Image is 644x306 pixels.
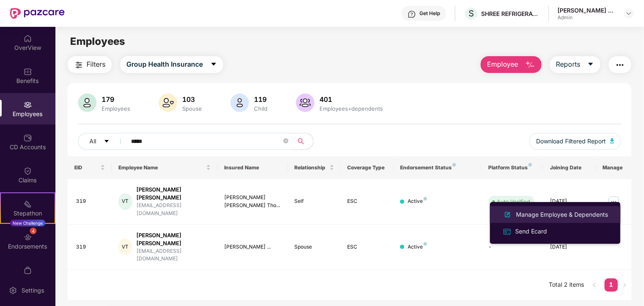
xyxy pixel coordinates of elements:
img: svg+xml;base64,PHN2ZyBpZD0iRW5kb3JzZW1lbnRzIiB4bWxucz0iaHR0cDovL3d3dy53My5vcmcvMjAwMC9zdmciIHdpZH... [24,233,32,241]
img: New Pazcare Logo [10,8,65,19]
th: Joining Date [543,156,596,179]
div: Child [252,105,269,112]
img: svg+xml;base64,PHN2ZyB4bWxucz0iaHR0cDovL3d3dy53My5vcmcvMjAwMC9zdmciIHdpZHRoPSI4IiBoZWlnaHQ9IjgiIH... [424,242,427,246]
span: search [293,138,309,145]
span: EID [74,164,99,171]
span: Group Health Insurance [126,59,203,70]
li: Previous Page [588,278,601,292]
button: right [618,278,631,292]
div: Self [295,197,334,205]
span: All [89,137,96,146]
div: Admin [558,14,616,21]
div: 179 [100,95,132,104]
img: svg+xml;base64,PHN2ZyBpZD0iU2V0dGluZy0yMHgyMCIgeG1sbnM9Imh0dHA6Ly93d3cudzMub3JnLzIwMDAvc3ZnIiB3aW... [9,286,17,295]
img: svg+xml;base64,PHN2ZyB4bWxucz0iaHR0cDovL3d3dy53My5vcmcvMjAwMC9zdmciIHhtbG5zOnhsaW5rPSJodHRwOi8vd3... [525,60,535,70]
span: close-circle [283,137,288,145]
div: 319 [76,197,105,205]
div: Active [408,197,427,205]
div: [EMAIL_ADDRESS][DOMAIN_NAME] [136,202,211,218]
div: ESC [348,243,387,251]
img: svg+xml;base64,PHN2ZyB4bWxucz0iaHR0cDovL3d3dy53My5vcmcvMjAwMC9zdmciIHhtbG5zOnhsaW5rPSJodHRwOi8vd3... [610,138,614,143]
span: caret-down [210,61,217,68]
span: Download Filtered Report [536,137,606,146]
th: Relationship [288,156,341,179]
span: Employee Name [118,164,204,171]
div: Endorsement Status [400,164,475,171]
img: svg+xml;base64,PHN2ZyBpZD0iQmVuZWZpdHMiIHhtbG5zPSJodHRwOi8vd3d3LnczLm9yZy8yMDAwL3N2ZyIgd2lkdGg9Ij... [24,67,32,76]
li: Total 2 items [549,278,584,292]
span: Reports [556,59,581,70]
img: svg+xml;base64,PHN2ZyB4bWxucz0iaHR0cDovL3d3dy53My5vcmcvMjAwMC9zdmciIHdpZHRoPSI4IiBoZWlnaHQ9IjgiIH... [453,163,456,166]
div: [PERSON_NAME] ... [224,243,281,251]
span: close-circle [283,138,288,143]
li: 1 [605,278,618,292]
li: Next Page [618,278,631,292]
div: VT [118,239,132,255]
img: svg+xml;base64,PHN2ZyB4bWxucz0iaHR0cDovL3d3dy53My5vcmcvMjAwMC9zdmciIHdpZHRoPSIyMSIgaGVpZ2h0PSIyMC... [24,200,32,208]
th: Coverage Type [341,156,394,179]
div: Employees [100,105,132,112]
div: SHREE REFRIGERATIONS LIMITED [481,10,540,18]
div: [PERSON_NAME] Kale [558,6,616,14]
div: Stepathon [1,209,55,218]
button: Group Health Insurancecaret-down [120,56,223,73]
img: svg+xml;base64,PHN2ZyBpZD0iSGVscC0zMngzMiIgeG1sbnM9Imh0dHA6Ly93d3cudzMub3JnLzIwMDAvc3ZnIiB3aWR0aD... [408,10,416,18]
img: svg+xml;base64,PHN2ZyB4bWxucz0iaHR0cDovL3d3dy53My5vcmcvMjAwMC9zdmciIHdpZHRoPSIyNCIgaGVpZ2h0PSIyNC... [74,60,84,70]
img: svg+xml;base64,PHN2ZyB4bWxucz0iaHR0cDovL3d3dy53My5vcmcvMjAwMC9zdmciIHhtbG5zOnhsaW5rPSJodHRwOi8vd3... [78,93,97,112]
img: svg+xml;base64,PHN2ZyB4bWxucz0iaHR0cDovL3d3dy53My5vcmcvMjAwMC9zdmciIHdpZHRoPSIyNCIgaGVpZ2h0PSIyNC... [615,60,625,70]
img: svg+xml;base64,PHN2ZyBpZD0iQ2xhaW0iIHhtbG5zPSJodHRwOi8vd3d3LnczLm9yZy8yMDAwL3N2ZyIgd2lkdGg9IjIwIi... [24,167,32,175]
img: svg+xml;base64,PHN2ZyB4bWxucz0iaHR0cDovL3d3dy53My5vcmcvMjAwMC9zdmciIHdpZHRoPSIxNiIgaGVpZ2h0PSIxNi... [503,227,512,236]
button: Employee [481,56,542,73]
button: Reportscaret-down [550,56,600,73]
div: 319 [76,243,105,251]
img: svg+xml;base64,PHN2ZyBpZD0iRW1wbG95ZWVzIiB4bWxucz0iaHR0cDovL3d3dy53My5vcmcvMjAwMC9zdmciIHdpZHRoPS... [24,101,32,109]
div: New Challenge [10,220,45,226]
div: Settings [19,286,47,295]
img: svg+xml;base64,PHN2ZyBpZD0iRHJvcGRvd24tMzJ4MzIiIHhtbG5zPSJodHRwOi8vd3d3LnczLm9yZy8yMDAwL3N2ZyIgd2... [626,10,632,17]
button: search [293,133,314,150]
img: svg+xml;base64,PHN2ZyBpZD0iTXlfT3JkZXJzIiBkYXRhLW5hbWU9Ik15IE9yZGVycyIgeG1sbnM9Imh0dHA6Ly93d3cudz... [24,266,32,275]
div: VT [118,193,132,210]
div: Active [408,243,427,251]
img: svg+xml;base64,PHN2ZyB4bWxucz0iaHR0cDovL3d3dy53My5vcmcvMjAwMC9zdmciIHhtbG5zOnhsaW5rPSJodHRwOi8vd3... [230,93,249,112]
div: 119 [252,95,269,104]
a: 1 [605,278,618,291]
div: [EMAIL_ADDRESS][DOMAIN_NAME] [136,247,211,263]
div: Auto Verified [497,197,530,206]
button: Download Filtered Report [529,133,621,150]
img: svg+xml;base64,PHN2ZyB4bWxucz0iaHR0cDovL3d3dy53My5vcmcvMjAwMC9zdmciIHdpZHRoPSI4IiBoZWlnaHQ9IjgiIH... [529,163,532,166]
div: Send Ecard [513,227,549,236]
div: [PERSON_NAME] [PERSON_NAME] [136,186,211,202]
div: [DATE] [550,243,589,251]
img: svg+xml;base64,PHN2ZyB4bWxucz0iaHR0cDovL3d3dy53My5vcmcvMjAwMC9zdmciIHdpZHRoPSI4IiBoZWlnaHQ9IjgiIH... [424,197,427,200]
span: right [622,283,627,288]
div: Get Help [419,10,440,17]
div: Platform Status [488,164,537,171]
div: [PERSON_NAME] [PERSON_NAME] Tho... [224,194,281,210]
span: Filters [86,59,105,70]
span: left [592,283,597,288]
img: svg+xml;base64,PHN2ZyB4bWxucz0iaHR0cDovL3d3dy53My5vcmcvMjAwMC9zdmciIHhtbG5zOnhsaW5rPSJodHRwOi8vd3... [159,93,177,112]
img: svg+xml;base64,PHN2ZyBpZD0iSG9tZSIgeG1sbnM9Imh0dHA6Ly93d3cudzMub3JnLzIwMDAvc3ZnIiB3aWR0aD0iMjAiIG... [24,34,32,43]
div: 401 [318,95,385,104]
img: svg+xml;base64,PHN2ZyB4bWxucz0iaHR0cDovL3d3dy53My5vcmcvMjAwMC9zdmciIHhtbG5zOnhsaW5rPSJodHRwOi8vd3... [296,93,314,112]
div: 4 [30,228,37,234]
img: svg+xml;base64,PHN2ZyBpZD0iQ0RfQWNjb3VudHMiIGRhdGEtbmFtZT0iQ0QgQWNjb3VudHMiIHhtbG5zPSJodHRwOi8vd3... [24,134,32,142]
span: caret-down [104,138,110,145]
div: 103 [181,95,204,104]
th: Manage [596,156,631,179]
div: [PERSON_NAME] [PERSON_NAME] [136,231,211,247]
img: manageButton [607,195,620,208]
div: [DATE] [550,197,589,205]
span: caret-down [587,61,594,68]
div: Spouse [295,243,334,251]
th: EID [68,156,112,179]
th: Insured Name [217,156,288,179]
div: Employees+dependents [318,105,385,112]
th: Employee Name [112,156,217,179]
span: Relationship [295,164,328,171]
button: Allcaret-down [78,133,129,150]
span: S [469,8,474,18]
button: left [588,278,601,292]
div: ESC [348,197,387,205]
